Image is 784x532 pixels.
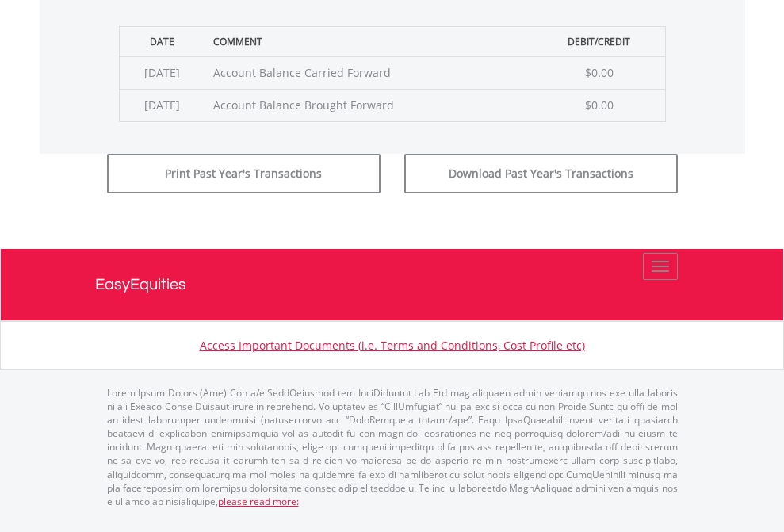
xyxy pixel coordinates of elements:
p: Lorem Ipsum Dolors (Ame) Con a/e SeddOeiusmod tem InciDiduntut Lab Etd mag aliquaen admin veniamq... [107,386,678,508]
a: please read more: [218,495,299,508]
a: EasyEquities [95,249,690,320]
th: Debit/Credit [534,26,665,56]
a: Access Important Documents (i.e. Terms and Conditions, Cost Profile etc) [200,338,585,353]
button: Print Past Year's Transactions [107,154,381,193]
td: Account Balance Brought Forward [205,89,534,121]
th: Date [119,26,205,56]
span: $0.00 [585,65,614,80]
td: [DATE] [119,56,205,89]
td: [DATE] [119,89,205,121]
td: Account Balance Carried Forward [205,56,534,89]
button: Download Past Year's Transactions [404,154,678,193]
span: $0.00 [585,98,614,113]
th: Comment [205,26,534,56]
